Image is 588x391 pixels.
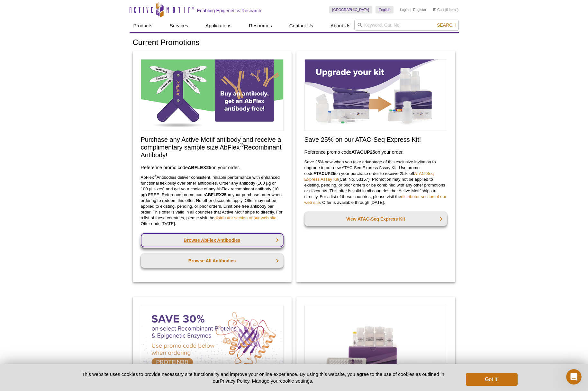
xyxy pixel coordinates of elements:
a: distributor section of our web site [214,215,276,220]
strong: ABFLEX25 [205,192,226,197]
sup: ® [154,174,157,178]
a: Browse AbFlex Antibodies [141,233,284,247]
a: Products [130,20,156,32]
h1: Current Promotions [133,38,456,48]
a: Register [413,7,426,12]
h2: Enabling Epigenetics Research [197,8,261,14]
a: [GEOGRAPHIC_DATA] [329,6,373,14]
p: AbFlex Antibodies deliver consistent, reliable performance with enhanced functional flexibility o... [141,175,284,227]
a: English [375,6,394,14]
p: This website uses cookies to provide necessary site functionality and improve your online experie... [71,371,456,384]
a: Cart [433,7,444,12]
img: Save on ATAC-Seq Express Assay Kit [304,59,447,131]
input: Keyword, Cat. No. [354,20,459,31]
a: Browse All Antibodies [141,254,284,268]
img: Save on Recombinant Proteins and Enzymes [141,305,284,377]
h2: Save 25% on our ATAC-Seq Express Kit! [304,136,447,143]
strong: ATACUP25 [313,171,335,176]
iframe: Intercom live chat [566,369,582,385]
button: cookie settings [280,378,312,384]
a: Contact Us [285,20,317,32]
h2: Purchase any Active Motif antibody and receive a complimentary sample size AbFlex Recombinant Ant... [141,136,284,159]
li: | [411,6,412,14]
button: Got it! [466,373,517,386]
img: Your Cart [433,8,436,11]
a: Privacy Policy [220,378,249,384]
strong: ATACUP25 [351,150,375,155]
strong: ABFLEX25 [188,165,212,170]
a: View ATAC-Seq Express Kit [304,212,447,226]
button: Search [435,22,457,28]
h3: Reference promo code on your order. [141,164,284,171]
a: About Us [327,20,354,32]
a: Resources [245,20,276,32]
img: Free Sample Size AbFlex Antibody [141,59,284,131]
a: Services [166,20,192,32]
p: Save 25% now when you take advantage of this exclusive invitation to upgrade to our new ATAC-Seq ... [304,159,447,205]
sup: ® [240,142,243,149]
span: Search [437,23,456,28]
a: Login [400,7,409,12]
li: (0 items) [433,6,459,14]
a: Applications [202,20,235,32]
h3: Reference promo code on your order. [304,148,447,156]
